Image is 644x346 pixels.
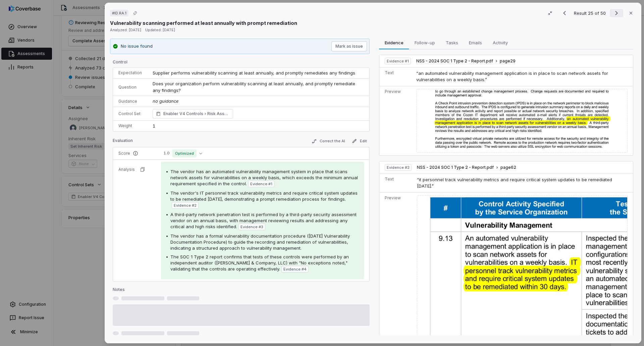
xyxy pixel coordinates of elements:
[443,38,461,47] span: Tasks
[110,19,297,27] p: Vulnerability scanning performed at least annually with prompt remediation
[170,233,350,251] span: The vendor has a formal vulnerability documentation procedure ([DATE] Vulnerability Documentation...
[118,167,135,172] p: Analysis
[118,123,142,129] p: Weight
[118,151,150,156] p: Score
[153,123,155,129] span: 1
[490,38,511,47] span: Activity
[379,67,414,86] td: Text
[240,224,263,230] span: Evidence # 3
[349,137,370,145] button: Edit
[379,86,414,155] td: Preview
[112,10,126,16] span: # ID.RA.1
[113,138,133,146] p: Evaluation
[417,177,612,189] span: “it personnel track vulnerability metrics and require critical system updates to be remediated [D...
[118,111,142,116] p: Control Set
[309,137,348,145] button: Correct the AI
[153,70,355,76] span: Supplier performs vulnerability scanning at least annually, and promptly remediates any findings
[118,85,142,90] p: Question
[174,203,197,208] span: Evidence # 2
[129,7,141,19] button: Copy link
[172,149,197,157] span: Optimized
[153,81,357,93] span: Does your organization perform vulnerability scanning at least annually, and promptly remediate a...
[466,38,485,47] span: Emails
[379,174,414,192] td: Text
[118,99,142,104] p: Guidance
[113,59,370,67] p: Control
[416,70,608,83] span: “an automated vulnerability management application is in place to scan network assets for vulnera...
[170,190,358,202] span: The vendor's IT personnel track vulnerability metrics and require critical system updates to be r...
[558,9,571,17] button: Previous result
[170,212,357,229] span: A third-party network penetration test is performed by a third-party security assessment vendor o...
[170,254,349,271] span: The SOC 1 Type 2 report confirms that tests of these controls were performed by an independent au...
[416,58,516,64] button: NSS - 2024 SOC 1 Type 2 - Report.pdfpage29
[250,181,272,187] span: Evidence # 1
[500,58,516,64] span: page 29
[416,58,493,64] span: NSS - 2024 SOC 1 Type 2 - Report.pdf
[170,169,358,186] span: The vendor has an automated vulnerability management system in place that scans network assets fo...
[412,38,438,47] span: Follow-up
[387,165,410,170] span: Evidence # 2
[161,149,205,157] button: 1.0Optimized
[416,89,628,153] img: 4009893d67cd46b2a7c48e50c1e6e302_original.jpg_w1200.jpg
[500,165,516,170] span: page 62
[145,28,175,32] span: Updated: [DATE]
[113,287,370,295] p: Notes
[121,43,153,50] p: No issue found
[331,41,367,51] button: Mark as issue
[574,9,607,17] p: Result 25 of 50
[153,98,178,104] span: no guidance
[163,110,230,117] span: Enabler V4 Controls Risk Assessment
[610,9,623,17] button: Next result
[387,58,409,64] span: Evidence # 1
[110,28,141,32] span: Analyzed: [DATE]
[283,266,307,272] span: Evidence # 4
[382,38,406,47] span: Evidence
[417,165,494,170] span: NSS - 2024 SOC 1 Type 2 - Report.pdf
[417,165,516,170] button: NSS - 2024 SOC 1 Type 2 - Report.pdfpage62
[118,70,142,76] p: Expectation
